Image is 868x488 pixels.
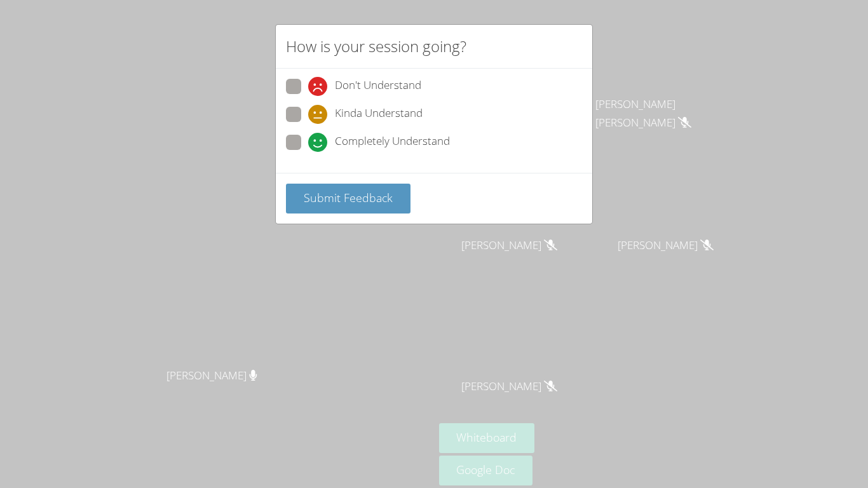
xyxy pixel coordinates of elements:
span: Submit Feedback [304,190,393,205]
span: Kinda Understand [335,105,423,124]
span: Completely Understand [335,133,450,152]
h2: How is your session going? [286,35,466,58]
button: Submit Feedback [286,184,410,213]
span: Don't Understand [335,77,421,96]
